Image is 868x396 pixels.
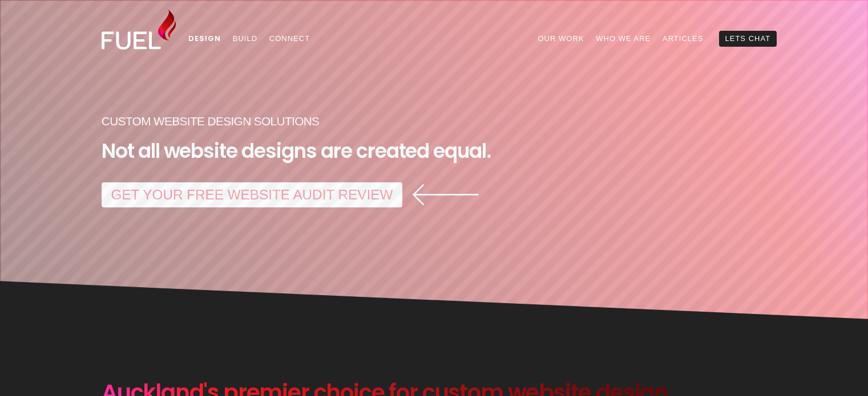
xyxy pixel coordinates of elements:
[227,31,263,47] a: Build
[263,31,316,47] a: Connect
[102,10,176,50] img: Fuel Design Ltd - Website design and development company in North Shore, Auckland
[532,31,590,47] a: Our Work
[657,31,709,47] a: Articles
[183,31,227,47] a: Design
[590,31,657,47] a: Who We Are
[719,31,776,47] a: Lets Chat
